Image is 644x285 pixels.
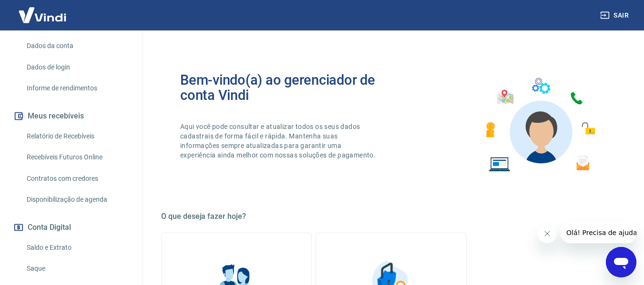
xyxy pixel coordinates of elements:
[561,222,636,243] iframe: Mensagem da empresa
[23,238,131,257] a: Saldo e Extrato
[23,259,131,278] a: Saque
[23,36,131,56] a: Dados da conta
[598,7,633,24] button: Sair
[161,212,621,221] h5: O que deseja fazer hoje?
[23,169,131,188] a: Contratos com credores
[23,79,131,98] a: Informe de rendimentos
[23,127,131,146] a: Relatório de Recebíveis
[11,217,131,238] button: Conta Digital
[538,224,557,243] iframe: Fechar mensagem
[180,72,391,103] h2: Bem-vindo(a) ao gerenciador de conta Vindi
[23,190,131,209] a: Disponibilização de agenda
[606,247,636,277] iframe: Botão para abrir a janela de mensagens
[180,122,378,160] p: Aqui você pode consultar e atualizar todos os seus dados cadastrais de forma fácil e rápida. Mant...
[23,58,131,77] a: Dados de login
[23,147,131,167] a: Recebíveis Futuros Online
[11,0,73,29] img: Vindi
[477,72,602,177] img: Imagem de um avatar masculino com diversos icones exemplificando as funcionalidades do gerenciado...
[6,7,80,14] span: Olá! Precisa de ajuda?
[11,106,131,127] button: Meus recebíveis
